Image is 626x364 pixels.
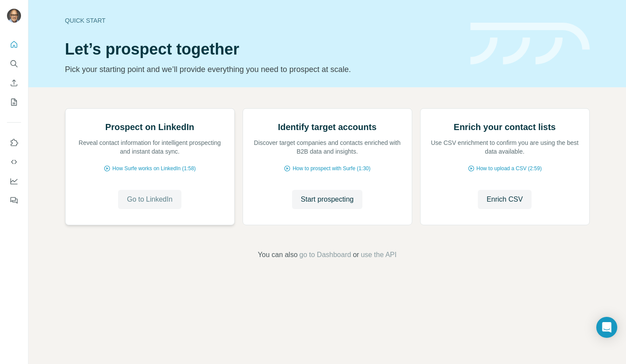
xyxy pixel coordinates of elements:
button: Enrich CSV [478,190,532,209]
img: Avatar [7,9,21,23]
button: Go to LinkedIn [118,190,181,209]
button: Enrich CSV [7,75,21,91]
span: How to prospect with Surfe (1:30) [292,165,370,172]
button: My lists [7,94,21,110]
div: Quick start [65,16,460,25]
span: Enrich CSV [487,194,523,205]
p: Pick your starting point and we’ll provide everything you need to prospect at scale. [65,63,460,76]
p: Use CSV enrichment to confirm you are using the best data available. [429,138,581,156]
span: Go to LinkedIn [127,194,172,205]
button: Use Surfe on LinkedIn [7,135,21,151]
button: Feedback [7,192,21,208]
button: Quick start [7,37,21,52]
button: use the API [361,250,396,260]
img: banner [470,23,590,65]
div: Open Intercom Messenger [596,317,617,338]
button: Search [7,56,21,72]
button: Start prospecting [292,190,362,209]
span: How Surfe works on LinkedIn (1:58) [112,165,196,172]
span: You can also [258,250,298,260]
button: Use Surfe API [7,154,21,170]
h2: Identify target accounts [278,121,377,133]
button: go to Dashboard [299,250,351,260]
button: Dashboard [7,173,21,189]
span: or [353,250,359,260]
p: Reveal contact information for intelligent prospecting and instant data sync. [74,138,226,156]
h1: Let’s prospect together [65,41,460,58]
span: How to upload a CSV (2:59) [476,165,542,172]
h2: Prospect on LinkedIn [105,121,194,133]
p: Discover target companies and contacts enriched with B2B data and insights. [252,138,403,156]
span: Start prospecting [301,194,354,205]
h2: Enrich your contact lists [454,121,556,133]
